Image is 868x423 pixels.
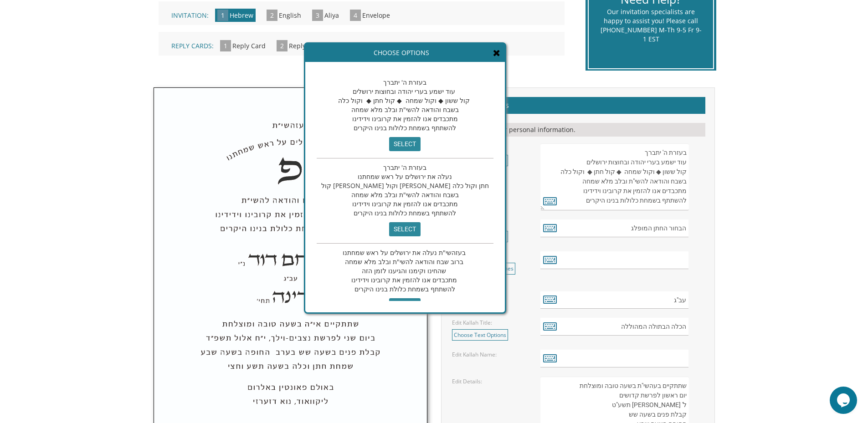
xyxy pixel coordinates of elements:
[277,40,288,51] span: 2
[217,10,228,21] span: 1
[312,10,323,21] span: 3
[267,10,277,21] span: 2
[289,41,335,50] span: Reply Envelope
[338,78,472,132] span: בעזרת ה' יתברך עוד ישמע בערי יהודה ובחוצות ירושלים קול ששון ◆ וקול שמחה ◆ קול חתן ◆ וקול כלה בשבח...
[389,298,421,312] input: select
[362,11,390,20] span: Envelope
[600,7,702,44] div: Our invitation specialists are happy to assist you! Please call [PHONE_NUMBER] M-Th 9-5 Fr 9-1 EST
[220,40,231,51] span: 1
[830,387,859,414] iframe: chat widget
[305,44,505,62] div: Choose Options
[321,163,489,217] span: בעזרת ה' יתברך נעלה את ירושלים על ראש שמחתנו קול [PERSON_NAME] וקול [PERSON_NAME] חתן וקול כלה בש...
[452,351,497,358] label: Edit Kallah Name:
[279,11,301,20] span: English
[452,377,482,385] label: Edit Details:
[171,11,209,20] span: Invitation:
[452,329,508,341] a: Choose Text Options
[324,11,339,20] span: Aliya
[389,137,421,151] input: select
[350,10,361,21] span: 4
[389,222,421,236] input: select
[451,97,705,114] h2: Customizations
[343,248,467,293] span: בעזהשי"ת נעלה את ירושלים על ראש שמחתנו ברוב שבח והודאה להשי"ת ובלב מלא שמחה שהחינו וקימנו והגיענו...
[171,41,214,50] span: Reply Cards:
[232,41,266,50] span: Reply Card
[452,319,492,326] label: Edit Kallah Title:
[451,123,705,137] div: Please fill in your personal information.
[540,143,688,210] textarea: בעזרת ה' יתברך עוד ישמע בערי יהודה ובחוצות ירושלים קול ששון ◆ וקול שמחה ◆ קול חתן ◆ וקול כלה בשבח...
[230,11,253,20] span: Hebrew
